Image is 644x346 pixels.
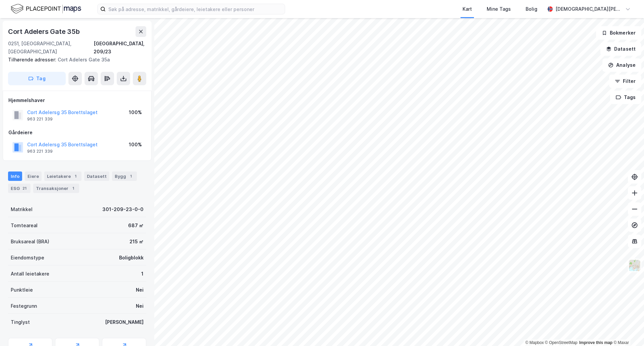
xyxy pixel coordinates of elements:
[8,171,22,181] div: Info
[129,108,142,116] div: 100%
[106,4,285,14] input: Søk på adresse, matrikkel, gårdeiere, leietakere eller personer
[555,5,623,13] div: [DEMOGRAPHIC_DATA][PERSON_NAME]
[600,42,641,56] button: Datasett
[119,254,144,262] div: Boligblokk
[105,318,144,326] div: [PERSON_NAME]
[136,302,144,310] div: Nei
[84,171,109,181] div: Datasett
[11,270,49,278] div: Antall leietakere
[545,340,578,345] a: OpenStreetMap
[8,57,58,62] span: Tilhørende adresser:
[128,221,144,230] div: 687 ㎡
[141,270,144,278] div: 1
[11,3,81,15] img: logo.f888ab2527a4732fd821a326f86c7f29.svg
[11,318,30,326] div: Tinglyst
[136,286,144,294] div: Nei
[8,129,146,137] div: Gårdeiere
[11,205,33,213] div: Matrikkel
[596,26,641,40] button: Bokmerker
[70,185,76,192] div: 1
[8,56,141,64] div: Cort Adelers Gate 35a
[610,314,644,346] iframe: Chat Widget
[8,26,81,37] div: Cort Adelers Gate 35b
[579,340,612,345] a: Improve this map
[72,173,79,180] div: 1
[8,184,31,193] div: ESG
[11,238,49,246] div: Bruksareal (BRA)
[112,171,137,181] div: Bygg
[129,238,144,246] div: 215 ㎡
[33,184,79,193] div: Transaksjoner
[129,141,142,149] div: 100%
[610,91,641,104] button: Tags
[94,40,146,56] div: [GEOGRAPHIC_DATA], 209/23
[610,314,644,346] div: Kontrollprogram for chat
[127,173,134,180] div: 1
[525,340,544,345] a: Mapbox
[628,259,641,272] img: Z
[27,116,53,122] div: 963 221 339
[463,5,472,13] div: Kart
[102,205,144,213] div: 301-209-23-0-0
[25,171,42,181] div: Eiere
[602,58,641,72] button: Analyse
[21,185,28,192] div: 21
[8,40,94,56] div: 0251, [GEOGRAPHIC_DATA], [GEOGRAPHIC_DATA]
[487,5,511,13] div: Mine Tags
[609,75,641,88] button: Filter
[8,96,146,104] div: Hjemmelshaver
[44,171,82,181] div: Leietakere
[27,149,53,154] div: 963 221 339
[11,221,38,230] div: Tomteareal
[526,5,537,13] div: Bolig
[11,286,33,294] div: Punktleie
[11,302,37,310] div: Festegrunn
[8,72,66,85] button: Tag
[11,254,44,262] div: Eiendomstype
